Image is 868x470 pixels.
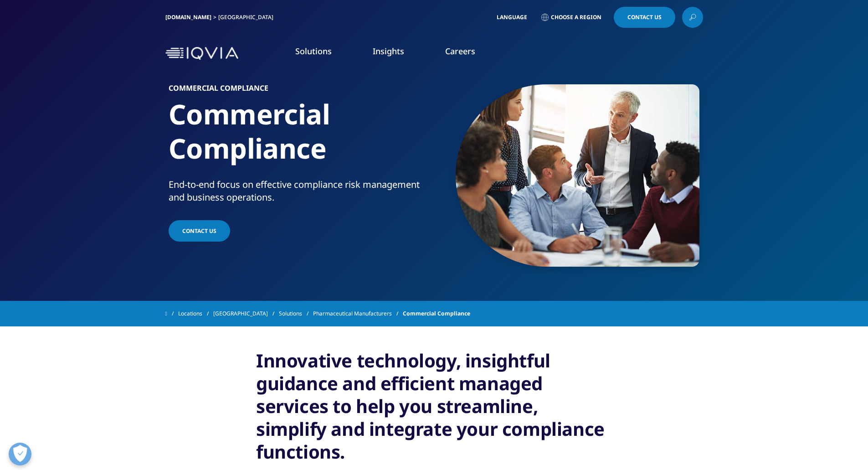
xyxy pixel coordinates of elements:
img: 105_sharing-information.jpg [456,84,699,267]
a: [GEOGRAPHIC_DATA] [213,305,279,322]
a: [DOMAIN_NAME] [165,13,211,21]
a: Pharmaceutical Manufacturers [313,305,403,322]
a: Contact Us [614,7,675,28]
a: Insights [373,46,404,57]
nav: Primary [242,32,703,75]
span: Contact us [182,227,216,235]
h6: Commercial Compliance [169,84,431,97]
span: Contact Us [627,15,662,20]
span: Choose a Region [551,14,601,21]
span: Commercial Compliance [403,305,470,322]
div: [GEOGRAPHIC_DATA] [218,14,277,21]
a: Solutions [279,305,313,322]
h3: Innovative technology, insightful guidance and efficient managed services to help you streamline,... [256,349,612,470]
div: End-to-end focus on effective compliance risk management and business operations. [169,178,431,204]
span: Language [497,14,527,21]
a: Locations [178,305,213,322]
h1: Commercial Compliance [169,97,431,178]
a: Contact us [169,220,230,242]
a: Solutions [295,46,332,57]
a: Careers [445,46,475,57]
img: IQVIA Healthcare Information Technology and Pharma Clinical Research Company [165,47,238,60]
button: Open Preferences [9,443,31,465]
